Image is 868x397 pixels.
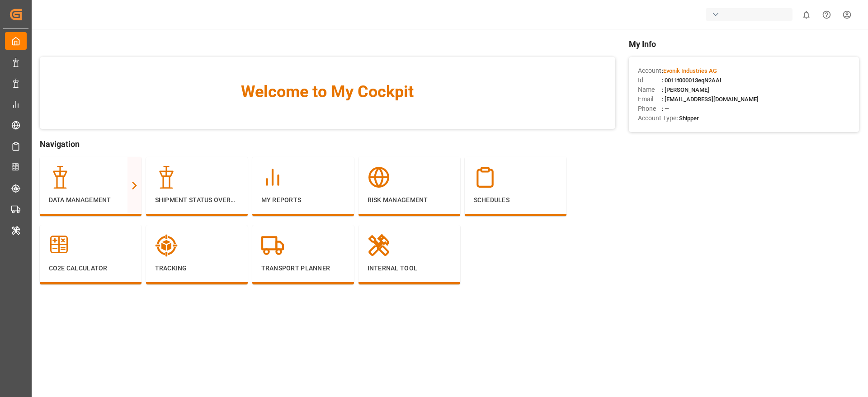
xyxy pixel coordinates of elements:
span: : [662,67,717,74]
span: : Shipper [676,115,699,122]
span: Account Type [638,113,676,123]
p: CO2e Calculator [49,264,132,273]
button: show 0 new notifications [796,5,816,25]
span: : [PERSON_NAME] [662,86,709,93]
p: Schedules [474,195,557,205]
span: : — [662,105,669,112]
span: : [EMAIL_ADDRESS][DOMAIN_NAME] [662,96,759,103]
span: My Info [629,38,859,50]
span: Welcome to My Cockpit [58,80,597,104]
p: Transport Planner [261,264,345,273]
span: Navigation [40,138,615,150]
span: Evonik Industries AG [663,67,717,74]
p: Shipment Status Overview [155,195,239,205]
span: Name [638,85,662,95]
p: My Reports [261,195,345,205]
p: Risk Management [368,195,451,205]
span: : 0011t000013eqN2AAI [662,77,722,84]
span: Email [638,95,662,104]
span: Account [638,66,662,76]
p: Tracking [155,264,239,273]
p: Internal Tool [368,264,451,273]
button: Help Center [816,5,837,25]
p: Data Management [49,195,132,205]
span: Id [638,76,662,85]
span: Phone [638,104,662,113]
